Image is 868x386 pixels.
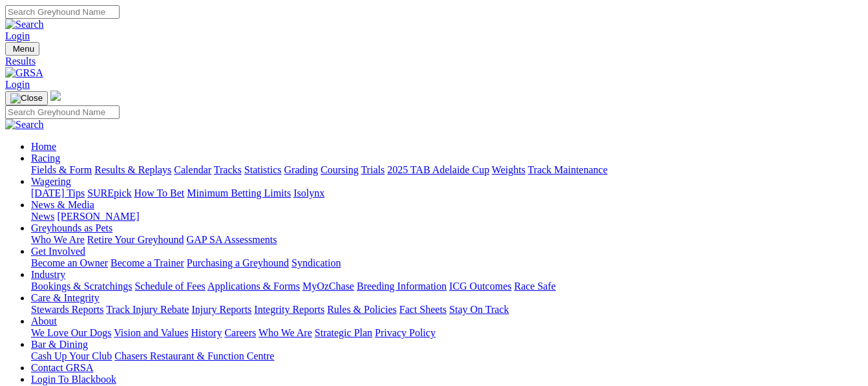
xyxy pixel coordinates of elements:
input: Search [5,105,120,119]
a: Vision and Values [114,327,188,338]
div: News & Media [31,211,863,222]
span: Menu [13,44,34,54]
a: Who We Are [31,234,85,245]
a: About [31,316,57,327]
a: Get Involved [31,246,85,257]
div: About [31,327,863,339]
a: Fact Sheets [399,304,447,315]
div: Industry [31,281,863,292]
a: Retire Your Greyhound [87,234,184,245]
a: Isolynx [293,188,324,198]
a: Grading [284,164,318,175]
a: Statistics [244,164,282,175]
a: Track Maintenance [528,164,608,175]
a: Minimum Betting Limits [187,188,291,198]
a: Become an Owner [31,257,108,268]
a: Track Injury Rebate [106,304,189,315]
div: Racing [31,164,863,176]
a: History [191,327,222,338]
a: Fields & Form [31,164,92,175]
a: [PERSON_NAME] [57,211,139,222]
a: Care & Integrity [31,292,100,303]
a: Bookings & Scratchings [31,281,132,292]
a: Stay On Track [449,304,509,315]
a: Trials [361,164,385,175]
a: News [31,211,54,222]
a: Calendar [174,164,211,175]
a: Bar & Dining [31,339,88,350]
a: Strategic Plan [315,327,372,338]
a: How To Bet [134,188,185,198]
a: Contact GRSA [31,362,93,373]
div: Get Involved [31,257,863,269]
a: Breeding Information [357,281,447,292]
a: Applications & Forms [207,281,300,292]
a: Become a Trainer [111,257,184,268]
a: Careers [224,327,256,338]
button: Toggle navigation [5,42,39,56]
a: [DATE] Tips [31,188,85,198]
a: ICG Outcomes [449,281,511,292]
a: Coursing [321,164,359,175]
a: Cash Up Your Club [31,350,112,361]
img: GRSA [5,67,43,79]
a: Login [5,79,30,90]
a: Login [5,30,30,41]
a: GAP SA Assessments [187,234,277,245]
input: Search [5,5,120,19]
a: News & Media [31,199,94,210]
a: Home [31,141,56,152]
a: Login To Blackbook [31,374,116,385]
img: Search [5,19,44,30]
a: Rules & Policies [327,304,397,315]
a: Syndication [291,257,341,268]
a: Race Safe [514,281,555,292]
a: Schedule of Fees [134,281,205,292]
a: 2025 TAB Adelaide Cup [387,164,489,175]
img: Close [10,93,43,103]
a: Stewards Reports [31,304,103,315]
a: Greyhounds as Pets [31,222,112,233]
button: Toggle navigation [5,91,48,105]
a: Chasers Restaurant & Function Centre [114,350,274,361]
a: Injury Reports [191,304,251,315]
a: SUREpick [87,188,131,198]
img: Search [5,119,44,131]
a: Weights [492,164,525,175]
a: Purchasing a Greyhound [187,257,289,268]
a: Integrity Reports [254,304,324,315]
div: Care & Integrity [31,304,863,316]
a: We Love Our Dogs [31,327,111,338]
img: logo-grsa-white.png [50,91,61,101]
a: Who We Are [259,327,312,338]
a: Wagering [31,176,71,187]
div: Greyhounds as Pets [31,234,863,246]
a: Privacy Policy [375,327,436,338]
a: Results & Replays [94,164,171,175]
div: Bar & Dining [31,350,863,362]
a: Results [5,56,863,67]
a: Industry [31,269,65,280]
a: Tracks [214,164,242,175]
div: Wagering [31,188,863,199]
a: MyOzChase [302,281,354,292]
a: Racing [31,153,60,164]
